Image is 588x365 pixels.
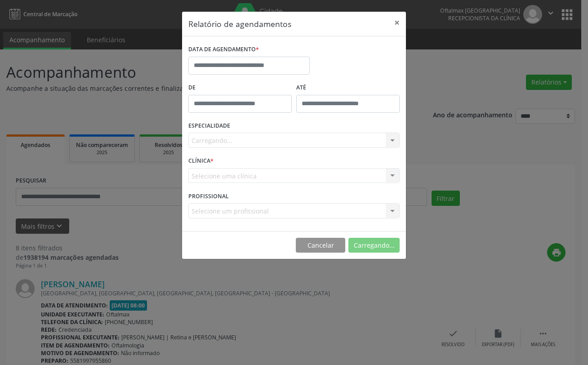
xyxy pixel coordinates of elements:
label: ATÉ [296,81,400,95]
label: CLÍNICA [188,154,214,168]
label: DATA DE AGENDAMENTO [188,43,259,57]
button: Close [388,12,406,34]
label: PROFISSIONAL [188,189,229,203]
label: ESPECIALIDADE [188,119,230,133]
button: Carregando... [348,238,400,253]
h5: Relatório de agendamentos [188,18,291,30]
button: Cancelar [296,238,345,253]
label: De [188,81,292,95]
